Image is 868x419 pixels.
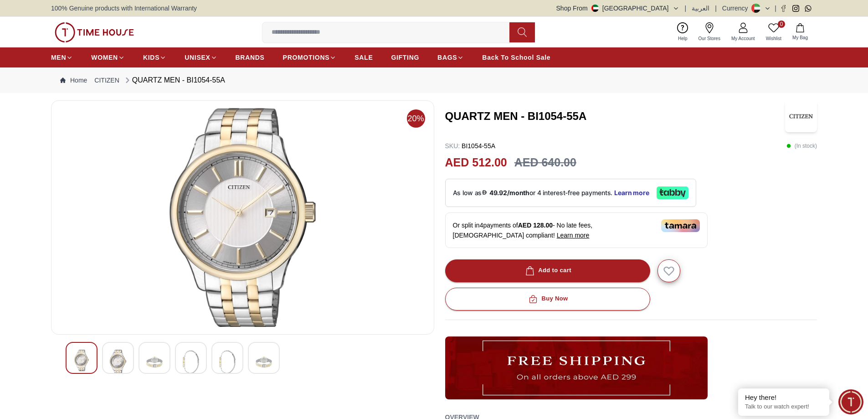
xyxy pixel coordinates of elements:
[256,350,272,374] img: QUARTZ MEN - BI1054-55A
[787,21,813,43] button: My Bag
[692,4,709,13] button: العربية
[437,53,457,62] span: BAGS
[391,53,419,62] span: GIFTING
[445,141,496,150] p: BI1054-55A
[283,53,330,62] span: PROMOTIONS
[792,5,799,12] a: Instagram
[838,389,863,414] div: Chat Widget
[445,212,708,248] div: Or split in 4 payments of - No late fees, [DEMOGRAPHIC_DATA] compliant!
[91,49,125,66] a: WOMEN
[445,109,786,124] h3: QUARTZ MEN - BI1054-55A
[778,21,785,28] span: 0
[354,53,373,62] span: SALE
[762,35,785,42] span: Wishlist
[745,403,822,411] p: Talk to our watch expert!
[695,35,724,42] span: Our Stores
[51,4,197,13] span: 100% Genuine products with International Warranty
[51,49,73,66] a: MEN
[728,35,759,42] span: My Account
[557,232,590,239] span: Learn more
[527,294,568,304] div: Buy Now
[219,350,236,374] img: QUARTZ MEN - BI1054-55A
[445,154,507,171] h2: AED 512.00
[482,49,550,66] a: Back To School Sale
[514,154,576,171] h3: AED 640.00
[445,142,460,150] span: SKU :
[143,49,166,66] a: KIDS
[110,350,126,374] img: QUARTZ MEN - BI1054-55A
[143,53,159,62] span: KIDS
[183,350,199,374] img: QUARTZ MEN - BI1054-55A
[354,49,373,66] a: SALE
[73,350,90,371] img: QUARTZ MEN - BI1054-55A
[445,288,650,310] button: Buy Now
[524,265,571,276] div: Add to cart
[591,5,599,12] img: United Arab Emirates
[685,4,687,13] span: |
[745,393,822,402] div: Hey there!
[661,219,700,232] img: Tamara
[482,53,550,62] span: Back To School Sale
[722,4,752,13] div: Currency
[91,53,118,62] span: WOMEN
[674,35,691,42] span: Help
[789,34,812,41] span: My Bag
[715,4,717,13] span: |
[785,100,817,132] img: QUARTZ MEN - BI1054-55A
[55,22,134,42] img: ...
[786,141,817,150] p: ( In stock )
[391,49,419,66] a: GIFTING
[51,53,66,62] span: MEN
[283,49,337,66] a: PROMOTIONS
[60,76,87,85] a: Home
[556,4,679,13] button: Shop From[GEOGRAPHIC_DATA]
[518,222,553,229] span: AED 128.00
[146,350,163,374] img: QUARTZ MEN - BI1054-55A
[445,336,708,399] img: ...
[94,76,119,85] a: CITIZEN
[693,21,726,44] a: Our Stores
[437,49,464,66] a: BAGS
[673,21,693,44] a: Help
[236,53,265,62] span: BRANDS
[445,259,650,282] button: Add to cart
[407,109,425,128] span: 20%
[59,108,426,327] img: QUARTZ MEN - BI1054-55A
[185,49,217,66] a: UNISEX
[780,5,787,12] a: Facebook
[51,67,817,93] nav: Breadcrumb
[760,21,787,44] a: 0Wishlist
[236,49,265,66] a: BRANDS
[805,5,812,12] a: Whatsapp
[185,53,210,62] span: UNISEX
[775,4,776,13] span: |
[123,75,225,86] div: QUARTZ MEN - BI1054-55A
